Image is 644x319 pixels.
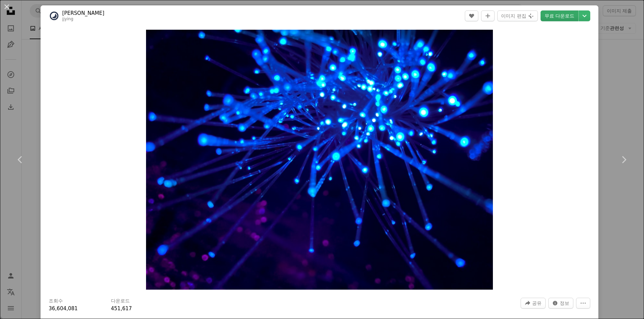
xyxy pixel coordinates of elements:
button: 컬렉션에 추가 [481,10,495,21]
span: 451,617 [111,305,132,312]
span: 공유 [532,298,542,308]
h3: 조회수 [49,298,63,304]
button: 이 이미지 공유 [521,298,546,309]
h3: 다운로드 [111,298,130,304]
button: 좋아요 [465,10,478,21]
button: 이 이미지 확대 [146,30,493,290]
img: 보라색과 푸른 빛 디지털 벽지 [146,30,493,290]
a: 무료 다운로드 [541,10,578,21]
span: 정보 [560,298,569,308]
a: [PERSON_NAME] [62,10,104,17]
button: 다운로드 크기 선택 [579,10,590,21]
a: jjying [62,17,73,21]
img: JJ Ying의 프로필로 이동 [49,10,59,21]
button: 이미지 편집 [497,10,538,21]
a: 다음 [603,127,644,192]
button: 이 이미지 관련 통계 [548,298,573,309]
span: 36,604,081 [49,305,78,312]
button: 더 많은 작업 [576,298,590,309]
